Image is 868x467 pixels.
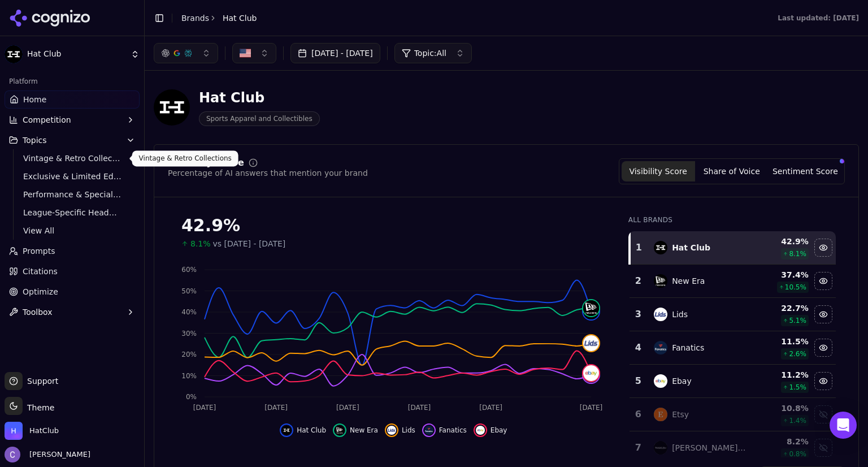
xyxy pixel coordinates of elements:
[630,331,836,365] tr: 4fanaticsFanatics11.5%2.6%Hide fanatics data
[756,302,809,314] div: 22.7 %
[23,266,58,277] span: Citations
[23,189,121,200] span: Performance & Specialty Headwear
[19,168,126,184] a: Exclusive & Limited Edition Releases
[830,412,857,439] div: Open Intercom Messenger
[583,335,599,351] img: lids
[5,447,20,462] img: Chris Hayes
[5,262,140,280] a: Citations
[23,245,55,257] span: Prompts
[630,265,836,298] tr: 2new eraNew Era37.4%10.5%Hide new era data
[634,374,643,388] div: 5
[5,111,140,129] button: Competition
[19,205,126,220] a: League-Specific Headwear
[5,72,140,90] div: Platform
[424,426,433,435] img: fanatics
[23,403,54,412] span: Theme
[408,404,431,412] tspan: [DATE]
[628,215,836,224] div: All Brands
[297,426,326,435] span: Hat Club
[190,238,211,249] span: 8.1%
[583,365,599,381] img: ebay
[814,272,832,290] button: Hide new era data
[139,154,232,163] p: Vintage & Retro Collections
[491,426,507,435] span: Ebay
[350,426,378,435] span: New Era
[654,374,667,388] img: ebay
[181,308,197,316] tspan: 40%
[5,131,140,149] button: Topics
[29,426,59,436] span: HatClub
[756,269,809,280] div: 37.4 %
[5,90,140,109] a: Home
[634,308,643,321] div: 3
[439,426,467,435] span: Fanatics
[23,306,53,318] span: Toolbox
[630,398,836,431] tr: 6etsyEtsy10.8%1.4%Show etsy data
[23,135,47,146] span: Topics
[186,393,197,401] tspan: 0%
[19,223,126,239] a: View All
[181,266,197,274] tspan: 60%
[769,161,842,181] button: Sentiment Score
[789,449,806,459] span: 0.8 %
[474,423,507,437] button: Hide ebay data
[634,274,643,288] div: 2
[168,167,368,179] div: Percentage of AI answers that mention your brand
[756,236,809,247] div: 42.9 %
[282,426,291,435] img: hat club
[181,330,197,338] tspan: 30%
[672,242,710,253] div: Hat Club
[199,89,320,107] div: Hat Club
[630,298,836,331] tr: 3lidsLids22.7%5.1%Hide lids data
[387,426,396,435] img: lids
[414,47,446,59] span: Topic: All
[193,404,216,412] tspan: [DATE]
[181,351,197,358] tspan: 20%
[240,47,251,59] img: US
[402,426,415,435] span: Lids
[199,111,320,126] span: Sports Apparel and Collectibles
[168,158,244,167] div: Visibility Score
[635,241,643,254] div: 1
[385,423,415,437] button: Hide lids data
[814,239,832,257] button: Hide hat club data
[814,305,832,323] button: Hide lids data
[634,441,643,455] div: 7
[756,369,809,380] div: 11.2 %
[654,441,667,455] img: mitchell & ness
[695,161,769,181] button: Share of Voice
[778,14,859,23] div: Last updated: [DATE]
[19,150,126,166] a: Vintage & Retro Collections
[672,375,692,387] div: Ebay
[5,422,23,440] img: HatClub
[580,404,603,412] tspan: [DATE]
[5,283,140,301] a: Optimize
[785,283,806,292] span: 10.5 %
[5,45,23,63] img: Hat Club
[23,225,121,236] span: View All
[789,249,806,258] span: 8.1 %
[223,12,257,24] span: Hat Club
[213,238,286,249] span: vs [DATE] - [DATE]
[672,275,705,287] div: New Era
[672,342,704,353] div: Fanatics
[5,422,59,440] button: Open organization switcher
[290,43,380,63] button: [DATE] - [DATE]
[333,423,378,437] button: Hide new era data
[154,89,190,126] img: Hat Club
[181,372,197,380] tspan: 10%
[789,349,806,358] span: 2.6 %
[5,242,140,260] a: Prompts
[654,341,667,354] img: fanatics
[23,153,121,164] span: Vintage & Retro Collections
[23,375,58,387] span: Support
[789,316,806,325] span: 5.1 %
[5,447,90,462] button: Open user button
[23,94,46,105] span: Home
[756,336,809,347] div: 11.5 %
[5,303,140,321] button: Toolbox
[756,403,809,414] div: 10.8 %
[654,408,667,421] img: etsy
[672,409,689,420] div: Etsy
[23,286,58,297] span: Optimize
